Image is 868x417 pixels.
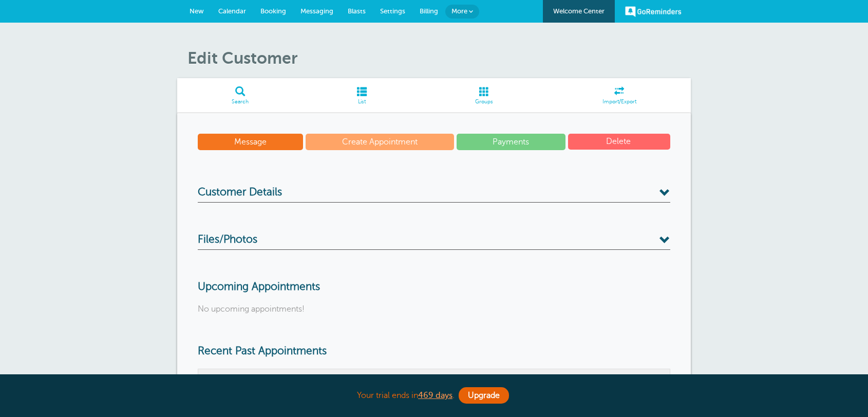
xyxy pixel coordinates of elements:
button: Delete [568,134,670,150]
h3: Recent Past Appointments [198,345,670,358]
span: Files/Photos [198,233,257,246]
span: Search [182,99,298,105]
span: Groups [426,99,543,105]
a: List [304,78,421,113]
a: Message [198,134,303,150]
iframe: Resource center [827,376,858,407]
a: Payments [457,134,566,150]
div: Your trial ends in . [177,385,691,407]
a: Create Appointment [306,134,454,150]
h1: Edit Customer [187,48,691,68]
a: Upgrade [459,387,509,404]
span: Billing [420,7,438,15]
span: Booking [260,7,286,15]
a: Search [177,78,304,113]
a: More [445,5,479,19]
span: Customer Details [198,186,282,199]
span: More [451,7,467,15]
a: Import/Export [548,78,691,113]
span: Blasts [348,7,366,15]
span: Settings [380,7,405,15]
a: Groups [421,78,548,113]
span: Import/Export [553,99,686,105]
p: No upcoming appointments! [198,304,670,314]
a: 469 days [418,391,452,400]
h3: Upcoming Appointments [198,281,670,294]
span: Messaging [300,7,333,15]
span: List [309,99,416,105]
span: New [190,7,204,15]
span: Calendar [218,7,246,15]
